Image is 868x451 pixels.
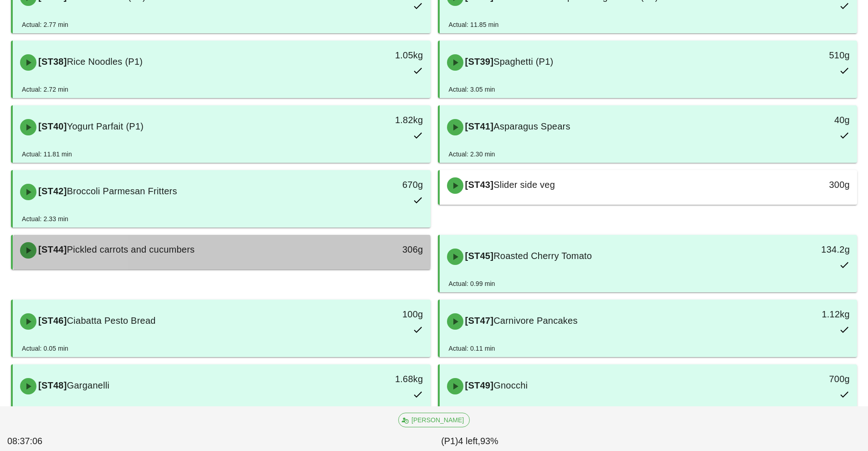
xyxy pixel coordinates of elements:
[36,121,67,131] span: [ST40]
[757,242,850,257] div: 134.2g
[5,433,77,450] div: 08:37:06
[493,380,528,390] span: Gnocchi
[36,57,67,67] span: [ST38]
[77,433,863,450] div: (P1) 93%
[67,186,177,196] span: Broccoli Parmesan Fritters
[449,149,495,159] div: Actual: 2.30 min
[757,372,850,386] div: 700g
[757,48,850,62] div: 510g
[36,380,67,390] span: [ST48]
[493,251,592,261] span: Roasted Cherry Tomato
[493,180,555,190] span: Slider side veg
[67,121,144,131] span: Yogurt Parfait (P1)
[330,113,423,127] div: 1.82kg
[22,149,72,159] div: Actual: 11.81 min
[22,20,68,30] div: Actual: 2.77 min
[493,57,553,67] span: Spaghetti (P1)
[36,186,67,196] span: [ST42]
[330,307,423,321] div: 100g
[330,177,423,192] div: 670g
[67,57,143,67] span: Rice Noodles (P1)
[463,316,494,326] span: [ST47]
[757,113,850,127] div: 40g
[22,214,68,224] div: Actual: 2.33 min
[449,84,495,94] div: Actual: 3.05 min
[67,244,195,254] span: Pickled carrots and cucumbers
[67,316,156,326] span: Ciabatta Pesto Bread
[22,343,68,353] div: Actual: 0.05 min
[22,84,68,94] div: Actual: 2.72 min
[36,316,67,326] span: [ST46]
[463,380,494,390] span: [ST49]
[757,177,850,192] div: 300g
[757,307,850,321] div: 1.12kg
[493,316,578,326] span: Carnivore Pancakes
[463,57,494,67] span: [ST39]
[449,20,499,30] div: Actual: 11.85 min
[449,343,495,353] div: Actual: 0.11 min
[458,436,480,446] span: 4 left,
[67,380,110,390] span: Garganelli
[404,413,464,427] span: [PERSON_NAME]
[449,279,495,289] div: Actual: 0.99 min
[330,372,423,386] div: 1.68kg
[463,121,494,131] span: [ST41]
[493,121,570,131] span: Asparagus Spears
[463,251,494,261] span: [ST45]
[36,244,67,254] span: [ST44]
[463,180,494,190] span: [ST43]
[330,242,423,257] div: 306g
[330,48,423,62] div: 1.05kg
